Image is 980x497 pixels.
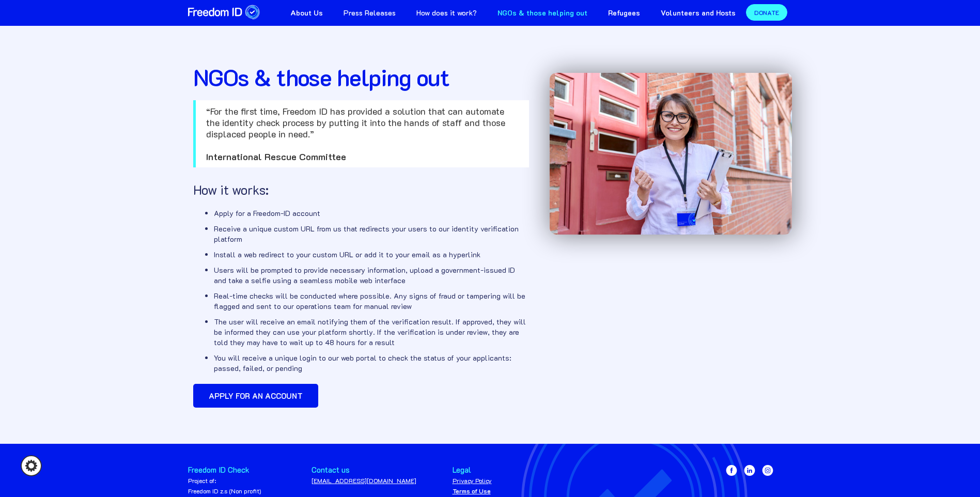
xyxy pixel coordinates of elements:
[193,384,318,408] a: Apply for an account
[661,8,736,18] strong: Volunteers and Hosts
[214,224,529,250] li: Receive a unique custom URL from us that redirects your users to our identity verification platform
[193,62,449,92] strong: NGOs & those helping out
[214,250,529,265] li: Install a web redirect to your custom URL or add it to your email as a hyperlink
[497,8,587,18] strong: NGOs & those helping out
[188,465,275,475] div: Freedom ID Check
[453,487,491,495] a: Terms of Use
[608,8,640,18] strong: Refugees
[312,476,416,485] a: [EMAIL_ADDRESS][DOMAIN_NAME]
[312,465,416,475] div: Contact us‬‬
[214,317,529,353] li: The user will receive an email notifying them of the verification result. If approved, they will ...
[193,100,529,167] blockquote: “For the first time, Freedom ID has provided a solution that can automate the identity check proc...
[290,8,323,18] strong: About Us
[193,183,529,197] h3: How it works:
[746,4,787,21] a: DONATE
[453,465,492,475] div: Legal
[214,265,529,291] li: Users will be prompted to provide necessary information, upload a government-issued ID and take a...
[214,353,529,379] li: You will receive a unique login to our web portal to check the status of your applicants: passed,...
[214,208,529,224] li: Apply for a Freedom-ID account
[21,455,42,476] a: Cookie settings
[206,150,346,163] strong: International Rescue Committee
[209,391,303,401] strong: Apply for an account
[453,476,492,485] a: Privacy Policy
[214,291,529,317] li: Real-time checks will be conducted where possible. Any signs of fraud or tampering will be flagge...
